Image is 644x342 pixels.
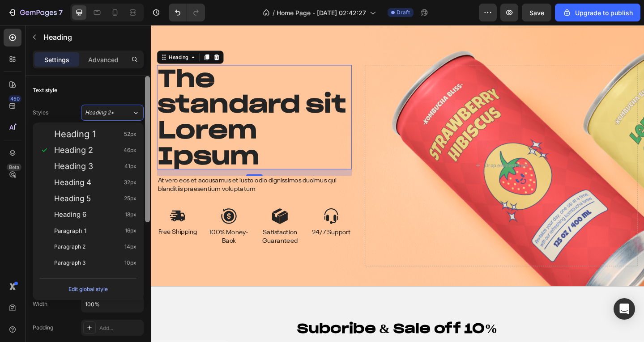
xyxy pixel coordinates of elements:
span: Heading 4 [54,178,91,187]
button: Heading 2* [81,105,144,121]
input: Auto [81,296,143,312]
span: 41px [124,162,136,171]
div: Undo/Redo [169,4,205,21]
button: 7 [4,4,67,21]
span: 32px [124,178,136,187]
span: 46px [124,146,136,155]
div: Padding [33,324,53,332]
span: / [273,8,275,17]
span: 14px [124,242,136,251]
div: 450 [9,95,21,102]
div: Drop element here [363,150,411,157]
span: Paragraph 1 [54,226,86,235]
button: Edit global style [40,282,136,296]
div: Beta [7,164,21,171]
span: Heading 2* [85,109,114,117]
span: Paragraph 2 [54,242,85,251]
span: Paragraph 3 [54,258,85,267]
div: Styles [33,109,48,117]
span: Home Page - [DATE] 02:42:27 [277,8,366,17]
p: Advanced [88,55,119,64]
div: Add... [99,324,141,332]
p: Heading [43,32,140,42]
span: Heading 6 [54,210,86,219]
iframe: Design area [151,25,644,342]
span: Save [529,9,544,17]
div: Text style [33,86,57,94]
p: 7 [59,7,63,18]
div: Open Intercom Messenger [614,298,635,320]
h2: Subcribe & Sale off 10% [9,321,528,341]
span: Heading 3 [54,162,93,171]
div: Upgrade to publish [563,8,633,17]
span: 25px [124,194,136,203]
button: Save [522,4,551,21]
div: Edit global style [68,284,108,295]
div: Width [33,300,47,308]
span: Draft [397,8,410,17]
img: 432750572815254551-55e4a0fd-8097-43be-86e3-ee3bab9028b0.svg [188,199,205,217]
p: Settings [44,55,69,64]
span: 16px [125,226,136,235]
span: Heading 5 [54,194,91,203]
span: 18px [125,210,136,219]
span: 10px [124,258,136,267]
span: Heading 2 [54,146,93,155]
span: 52px [124,130,136,139]
span: Heading 1 [54,130,96,139]
button: Upgrade to publish [555,4,640,21]
p: 24/7 Support [175,222,218,231]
